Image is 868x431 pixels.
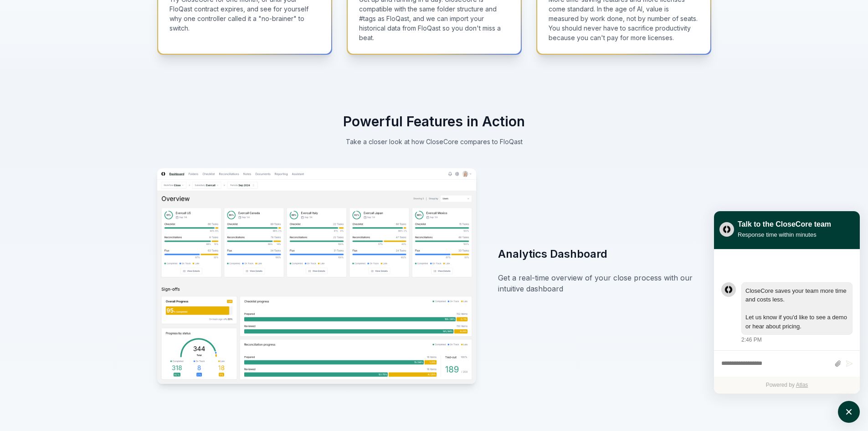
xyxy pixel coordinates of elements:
[719,222,734,237] img: yblje5SQxOoZuw2TcITt_icon.png
[714,377,860,394] div: Powered by
[741,336,762,344] div: 2:46 PM
[741,282,853,344] div: Thursday, September 11, 2:46 PM
[498,247,711,261] h3: Analytics Dashboard
[838,401,860,423] button: atlas-launcher
[721,355,853,372] div: atlas-composer
[498,272,711,294] p: Get a real-time overview of your close process with our intuitive dashboard
[721,282,853,344] div: atlas-message
[714,211,860,394] div: atlas-window
[796,382,808,388] a: Atlas
[741,282,853,335] div: atlas-message-bubble
[714,249,860,394] div: atlas-ticket
[281,137,587,146] p: Take a closer look at how CloseCore compares to FloQast
[157,113,711,130] h2: Powerful Features in Action
[738,219,831,230] div: Talk to the CloseCore team
[738,230,831,239] div: Response time within minutes
[721,282,736,297] div: atlas-message-author-avatar
[834,360,841,368] button: Attach files by clicking or dropping files here
[745,286,848,331] div: atlas-message-text
[157,168,477,384] img: Analytics Dashboard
